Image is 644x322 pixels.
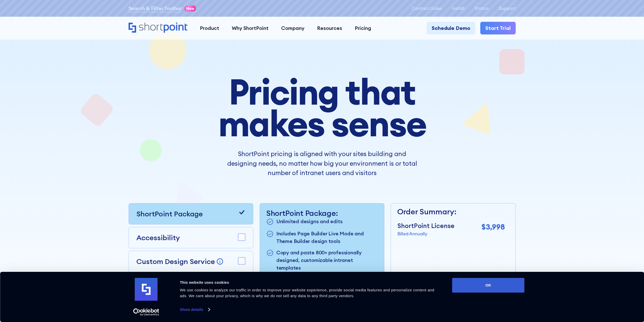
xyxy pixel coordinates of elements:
div: This website uses cookies [180,279,441,286]
a: Company [275,22,311,34]
a: Usercentrics Cookiebot - opens in a new window [124,308,168,316]
a: Schedule Demo [427,22,475,34]
a: Show details [180,306,210,313]
img: logo [135,278,158,301]
p: Accessibility [136,232,180,243]
h1: Pricing that makes sense [180,76,464,139]
div: Pricing [355,24,371,32]
a: Status [475,6,489,11]
a: Product [194,22,225,34]
a: Search & Filter Toolbar [129,5,182,12]
a: Contact Sales [411,6,442,11]
a: Home [129,23,188,33]
p: Copy and paste 800+ professionally designed, customizable intranet templates [276,249,378,272]
span: We use cookies to analyze our traffic in order to improve your website experience, provide social... [180,288,434,298]
p: Order Summary: [397,206,505,217]
a: Start Trial [480,22,516,34]
p: Billed Annually [397,231,454,237]
button: OK [452,278,525,293]
p: Custom Design Service [136,257,215,266]
a: Resources [311,22,348,34]
p: Includes Page Builder Live Mode and Theme Builder design tools [276,230,378,245]
p: $3,998 [482,221,505,233]
a: Install [452,6,465,11]
div: Product [200,24,219,32]
p: ShortPoint pricing is aligned with your sites building and designing needs, no matter how big you... [227,149,417,178]
a: Support [499,6,516,11]
div: Why ShortPoint [232,24,268,32]
div: Resources [317,24,342,32]
a: Why ShortPoint [225,22,275,34]
a: Pricing [348,22,378,34]
p: Unlimited designs and edits [276,218,343,226]
p: ShortPoint Package [136,209,203,219]
div: Company [281,24,304,32]
p: ShortPoint License [397,221,454,231]
p: ShortPoint Package: [266,209,378,218]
